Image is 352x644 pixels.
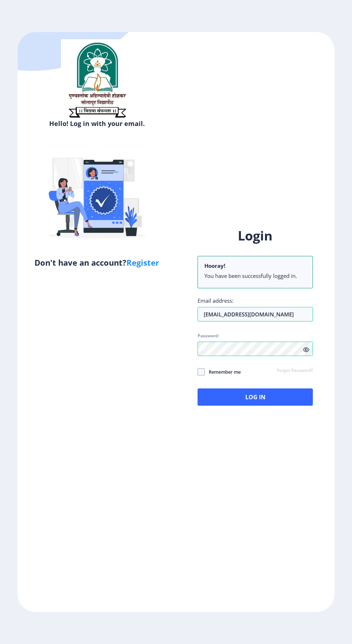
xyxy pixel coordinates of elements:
[204,272,306,279] li: You have been successfully logged in.
[198,227,313,244] h1: Login
[198,388,313,406] button: Log In
[198,297,233,304] label: Email address:
[61,39,133,121] img: sulogo.png
[198,307,313,321] input: Email address
[126,257,159,268] a: Register
[34,131,160,257] img: Verified-rafiki.svg
[23,257,171,268] h5: Don't have an account?
[23,119,171,128] h6: Hello! Log in with your email.
[204,262,225,269] b: Hooray!
[277,368,313,374] a: Forgot Password?
[205,368,241,376] span: Remember me
[198,333,219,339] label: Password:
